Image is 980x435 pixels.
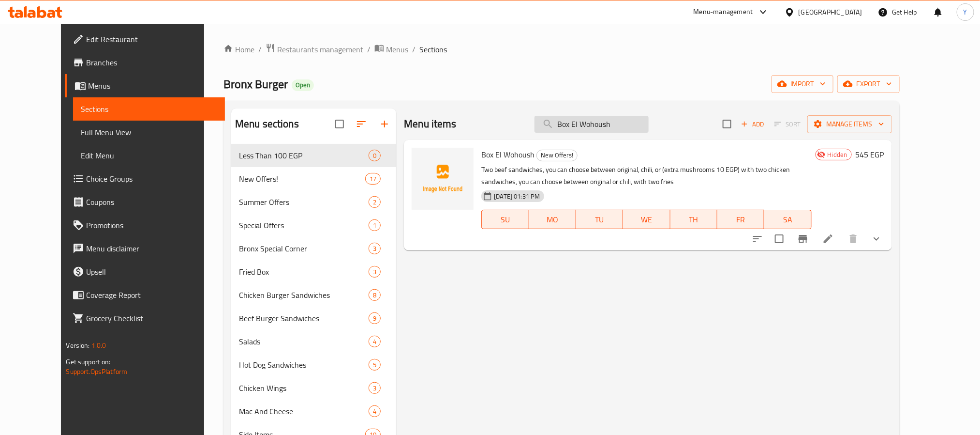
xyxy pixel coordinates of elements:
div: items [369,405,381,417]
input: search [535,116,649,133]
span: Chicken Burger Sandwiches [239,289,369,301]
span: 1 [369,221,380,230]
p: Two beef sandwiches, you can choose between original, chili, or (extra mushrooms 10 EGP) with two... [481,164,811,188]
a: Support.OpsPlatform [66,365,127,378]
div: New Offers! [239,173,365,185]
span: Add item [737,117,768,132]
span: 4 [369,407,380,416]
span: WE [627,213,666,227]
button: import [772,75,833,93]
span: Salads [239,336,369,347]
span: Get support on: [66,356,110,368]
button: SA [764,210,811,229]
span: 0 [369,151,380,160]
div: Chicken Wings3 [231,376,396,400]
a: Branches [65,51,224,74]
span: Select all sections [329,114,350,134]
div: Beef Burger Sandwiches9 [231,307,396,330]
div: Menu-management [694,6,753,18]
span: Choice Groups [86,173,217,185]
a: Home [223,44,254,55]
span: Summer Offers [239,196,369,208]
span: 8 [369,291,380,300]
button: show more [865,227,888,250]
span: export [845,78,892,90]
span: Sections [419,44,447,55]
span: 1.0.0 [91,339,106,352]
span: Promotions [86,219,217,231]
span: Coverage Report [86,289,217,301]
a: Grocery Checklist [65,307,224,330]
span: Select section first [768,117,807,132]
span: Menus [386,44,408,55]
span: Full Menu View [81,126,217,138]
div: items [369,196,381,208]
div: Hot Dog Sandwiches5 [231,353,396,376]
span: Version: [66,339,89,352]
span: 9 [369,314,380,323]
div: Summer Offers2 [231,190,396,214]
span: Bronx Special Corner [239,243,369,254]
div: New Offers! [536,150,578,161]
span: [DATE] 01:31 PM [490,192,544,201]
div: items [369,266,381,278]
a: Edit menu item [822,233,834,245]
div: items [369,150,381,161]
span: Bronx Burger [223,73,288,95]
span: Chicken Wings [239,382,369,394]
button: FR [717,210,764,229]
span: New Offers! [537,150,577,161]
span: Mac And Cheese [239,405,369,417]
a: Promotions [65,214,224,237]
h2: Menu sections [235,117,299,131]
div: Beef Burger Sandwiches [239,312,369,324]
div: items [369,289,381,301]
div: Open [292,79,314,91]
div: Less Than 100 EGP0 [231,144,396,167]
li: / [258,44,262,55]
span: Box El Wohoush [481,147,535,162]
div: [GEOGRAPHIC_DATA] [799,7,862,17]
button: SU [481,210,529,229]
span: Menu disclaimer [86,243,217,254]
button: TH [670,210,717,229]
span: Select to update [769,229,789,249]
span: Restaurants management [277,44,363,55]
button: delete [842,227,865,250]
button: Branch-specific-item [791,227,815,250]
div: items [369,359,381,371]
span: SU [486,213,525,227]
div: items [369,219,381,231]
span: Menus [88,80,217,92]
a: Coupons [65,190,224,214]
a: Sections [73,97,224,121]
a: Upsell [65,260,224,283]
div: items [369,336,381,347]
span: Add [740,119,766,130]
a: Menus [374,43,408,56]
span: 3 [369,384,380,393]
button: Add section [373,112,396,136]
div: items [369,243,381,254]
a: Choice Groups [65,167,224,190]
div: Special Offers1 [231,214,396,237]
div: Hot Dog Sandwiches [239,359,369,371]
div: items [369,382,381,394]
div: New Offers!17 [231,167,396,190]
span: TH [674,213,713,227]
span: 3 [369,267,380,277]
span: Upsell [86,266,217,278]
span: SA [768,213,807,227]
span: FR [721,213,760,227]
span: Sections [81,103,217,115]
span: Fried Box [239,266,369,278]
a: Edit Restaurant [65,28,224,51]
div: Fried Box3 [231,260,396,283]
span: Less Than 100 EGP [239,150,369,161]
